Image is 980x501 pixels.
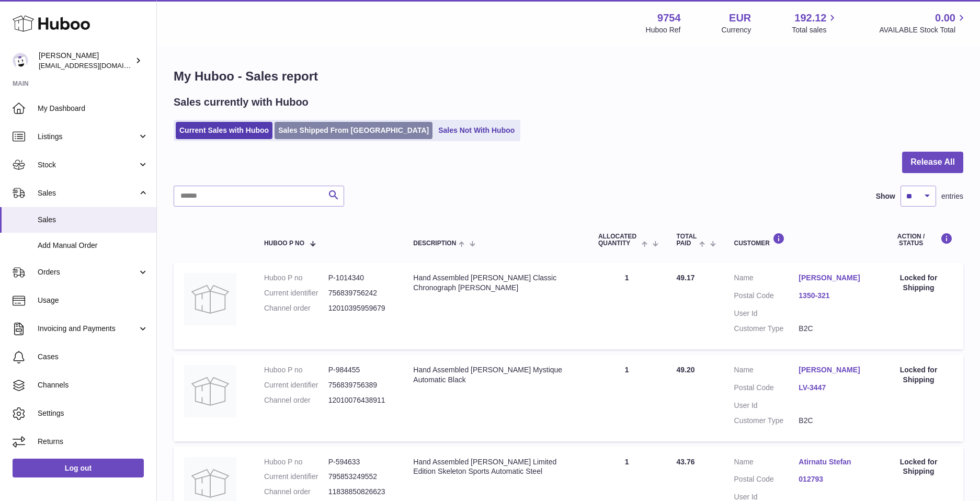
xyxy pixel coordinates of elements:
[184,273,236,325] img: no-photo.jpg
[38,408,149,418] span: Settings
[884,457,953,477] div: Locked for Shipping
[328,487,393,497] dd: 11838850826623
[588,355,666,441] td: 1
[884,273,953,293] div: Locked for Shipping
[264,303,328,313] dt: Channel order
[264,395,328,405] dt: Channel order
[13,459,144,477] a: Log out
[413,273,577,293] div: Hand Assembled [PERSON_NAME] Classic Chronograph [PERSON_NAME]
[264,472,328,482] dt: Current identifier
[38,160,138,170] span: Stock
[264,380,328,390] dt: Current identifier
[799,457,863,467] a: Atirnatu Stefan
[174,68,963,85] h1: My Huboo - Sales report
[734,233,864,247] div: Customer
[328,273,393,283] dd: P-1014340
[38,324,138,334] span: Invoicing and Payments
[677,458,695,466] span: 43.76
[677,366,695,374] span: 49.20
[799,273,863,283] a: [PERSON_NAME]
[38,437,149,447] span: Returns
[941,191,963,201] span: entries
[38,241,149,251] span: Add Manual Order
[264,487,328,497] dt: Channel order
[413,457,577,477] div: Hand Assembled [PERSON_NAME] Limited Edition Skeleton Sports Automatic Steel
[598,233,639,247] span: ALLOCATED Quantity
[799,383,863,393] a: LV-3447
[884,365,953,385] div: Locked for Shipping
[328,457,393,467] dd: P-594633
[38,215,149,225] span: Sales
[264,457,328,467] dt: Huboo P no
[722,25,751,35] div: Currency
[328,380,393,390] dd: 756839756389
[734,291,799,303] dt: Postal Code
[734,309,799,318] dt: User Id
[38,132,138,142] span: Listings
[38,380,149,390] span: Channels
[328,395,393,405] dd: 12010076438911
[435,122,518,139] a: Sales Not With Huboo
[39,61,154,70] span: [EMAIL_ADDRESS][DOMAIN_NAME]
[799,474,863,484] a: 012793
[328,303,393,313] dd: 12010395959679
[38,267,138,277] span: Orders
[264,288,328,298] dt: Current identifier
[38,188,138,198] span: Sales
[328,288,393,298] dd: 756839756242
[734,457,799,470] dt: Name
[734,273,799,286] dt: Name
[902,152,963,173] button: Release All
[734,324,799,334] dt: Customer Type
[794,11,826,25] span: 192.12
[38,352,149,362] span: Cases
[328,472,393,482] dd: 795853249552
[792,25,838,35] span: Total sales
[734,474,799,487] dt: Postal Code
[176,122,272,139] a: Current Sales with Huboo
[734,416,799,426] dt: Customer Type
[876,191,895,201] label: Show
[38,295,149,305] span: Usage
[38,104,149,113] span: My Dashboard
[413,365,577,385] div: Hand Assembled [PERSON_NAME] Mystique Automatic Black
[275,122,432,139] a: Sales Shipped From [GEOGRAPHIC_DATA]
[792,11,838,35] a: 192.12 Total sales
[729,11,751,25] strong: EUR
[879,25,967,35] span: AVAILABLE Stock Total
[734,383,799,395] dt: Postal Code
[646,25,681,35] div: Huboo Ref
[588,263,666,349] td: 1
[734,365,799,378] dt: Name
[264,240,304,247] span: Huboo P no
[264,365,328,375] dt: Huboo P no
[879,11,967,35] a: 0.00 AVAILABLE Stock Total
[799,365,863,375] a: [PERSON_NAME]
[799,416,863,426] dd: B2C
[884,233,953,247] div: Action / Status
[413,240,456,247] span: Description
[39,51,133,71] div: [PERSON_NAME]
[799,291,863,301] a: 1350-321
[184,365,236,417] img: no-photo.jpg
[13,53,28,69] img: info@fieldsluxury.london
[264,273,328,283] dt: Huboo P no
[935,11,955,25] span: 0.00
[657,11,681,25] strong: 9754
[677,274,695,282] span: 49.17
[328,365,393,375] dd: P-984455
[799,324,863,334] dd: B2C
[174,95,309,109] h2: Sales currently with Huboo
[734,401,799,411] dt: User Id
[677,233,697,247] span: Total paid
